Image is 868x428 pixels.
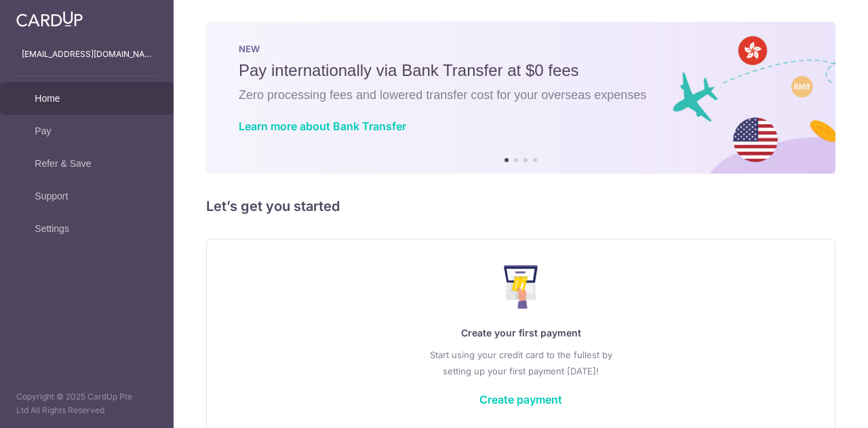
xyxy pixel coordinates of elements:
[234,325,808,341] p: Create your first payment
[239,87,803,103] h6: Zero processing fees and lowered transfer cost for your overseas expenses
[43,92,133,105] span: Home
[239,60,803,81] h5: Pay internationally via Bank Transfer at $0 fees
[43,124,133,138] span: Pay
[504,265,538,309] img: Make Payment
[22,47,152,61] p: [EMAIL_ADDRESS][DOMAIN_NAME]
[43,222,133,235] span: Settings
[239,119,406,133] a: Learn more about Bank Transfer
[206,22,835,174] img: Bank transfer banner
[479,393,562,406] a: Create payment
[43,157,133,170] span: Refer & Save
[234,347,808,379] p: Start using your credit card to the fullest by setting up your first payment [DATE]!
[206,195,835,217] h5: Let’s get you started
[16,11,83,27] img: CardUp
[43,189,133,203] span: Support
[239,43,803,54] p: NEW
